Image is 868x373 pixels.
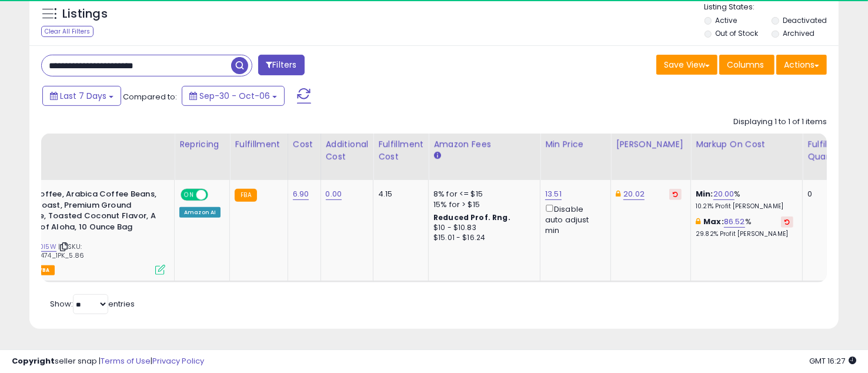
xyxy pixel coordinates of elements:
[783,28,814,38] label: Archived
[42,86,121,106] button: Last 7 Days
[783,15,827,25] label: Deactivated
[656,55,717,75] button: Save View
[696,188,713,199] b: Min:
[199,90,270,102] span: Sep-30 - Oct-06
[182,86,285,106] button: Sep-30 - Oct-06
[703,216,724,227] b: Max:
[378,138,423,163] div: Fulfillment Cost
[705,2,839,13] p: Listing States:
[713,188,735,200] a: 20.00
[776,55,827,75] button: Actions
[696,202,793,211] p: 10.21% Profit [PERSON_NAME]
[727,59,764,71] span: Columns
[60,90,106,102] span: Last 7 Days
[179,207,221,218] div: Amazon AI
[293,188,309,200] a: 6.90
[182,190,196,200] span: ON
[691,134,803,180] th: The percentage added to the cost of goods (COGS) that forms the calculator for Min & Max prices.
[807,138,848,163] div: Fulfillable Quantity
[433,212,510,222] b: Reduced Prof. Rng.
[62,6,108,22] h5: Listings
[696,230,793,238] p: 29.82% Profit [PERSON_NAME]
[326,188,342,200] a: 0.00
[378,189,419,199] div: 4.15
[696,189,793,211] div: %
[433,199,531,210] div: 15% for > $15
[35,265,55,275] span: FBA
[235,189,256,202] small: FBA
[807,189,844,199] div: 0
[715,28,758,38] label: Out of Stock
[15,189,158,235] b: Lion Coffee, Arabica Coffee Beans, Light Roast, Premium Ground Coffee, Toasted Coconut Flavor, A ...
[715,15,737,25] label: Active
[545,188,562,200] a: 13.51
[179,138,225,151] div: Repricing
[433,223,531,233] div: $10 - $10.83
[433,138,535,151] div: Amazon Fees
[733,116,827,128] div: Displaying 1 to 1 of 1 items
[326,138,369,163] div: Additional Cost
[12,356,204,367] div: seller snap | |
[809,355,856,367] span: 2025-10-14 16:27 GMT
[41,26,94,37] div: Clear All Filters
[12,355,55,367] strong: Copyright
[235,138,282,151] div: Fulfillment
[616,138,686,151] div: [PERSON_NAME]
[433,233,531,243] div: $15.01 - $16.24
[293,138,316,151] div: Cost
[433,189,531,199] div: 8% for <= $15
[258,55,304,75] button: Filters
[696,138,797,151] div: Markup on Cost
[152,355,204,367] a: Privacy Policy
[433,151,440,161] small: Amazon Fees.
[206,190,225,200] span: OFF
[545,202,602,236] div: Disable auto adjust min
[123,91,177,102] span: Compared to:
[545,138,606,151] div: Min Price
[623,188,645,200] a: 20.02
[101,355,151,367] a: Terms of Use
[719,55,774,75] button: Columns
[696,217,793,238] div: %
[724,216,745,228] a: 86.52
[50,298,135,309] span: Show: entries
